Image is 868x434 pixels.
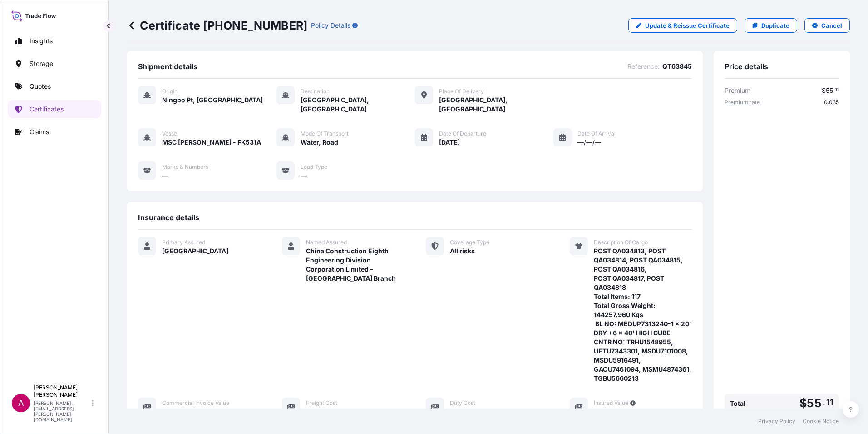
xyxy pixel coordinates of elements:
span: Insured Value [594,399,628,407]
a: Certificates [8,100,101,118]
span: Origin [162,88,178,95]
span: 11 [835,88,839,91]
span: Date of Arrival [577,130,616,137]
span: 55 [826,87,833,94]
span: $ [799,398,807,409]
span: $ [822,87,826,94]
a: Insights [8,32,101,50]
span: — [306,407,312,416]
span: Duty Cost [450,399,475,407]
span: POST QA034813, POST QA034814, POST QA034815, POST QA034816, POST QA034817, POST QA034818 Total It... [594,247,692,383]
p: Duplicate [761,21,789,30]
span: Freight Cost [306,399,337,407]
span: Price details [725,62,768,71]
a: Claims [8,123,101,141]
span: [GEOGRAPHIC_DATA], [GEOGRAPHIC_DATA] [439,96,553,114]
span: QT63845 [662,62,692,71]
p: Update & Reissue Certificate [645,21,730,30]
span: . [823,399,825,405]
span: Total [730,399,745,408]
span: 0.035 [824,99,839,106]
span: Marks & Numbers [162,163,208,171]
button: Cancel [804,18,850,33]
span: Commercial Invoice Value [162,399,229,407]
a: Cookie Notice [803,418,839,425]
span: Water, Road [301,138,338,147]
span: Primary Assured [162,239,205,246]
a: Privacy Policy [758,418,795,425]
a: Duplicate [745,18,797,33]
span: Insurance details [138,213,199,222]
span: Mode of Transport [301,130,349,137]
span: Premium [725,86,750,95]
span: China Construction Eighth Engineering Division Corporation Limited – [GEOGRAPHIC_DATA] Branch [306,247,404,283]
span: [GEOGRAPHIC_DATA] [162,247,228,256]
span: Shipment details [138,62,197,71]
span: [DATE] [439,138,460,147]
span: —/—/— [577,138,601,147]
p: Storage [30,59,53,68]
p: Certificate [PHONE_NUMBER] [127,18,307,33]
span: — [450,407,456,416]
span: Description Of Cargo [594,239,648,246]
span: Destination [301,88,330,95]
span: Load Type [301,163,327,171]
span: MSC [PERSON_NAME] - FK531A [162,138,261,147]
span: Coverage Type [450,239,489,246]
p: [PERSON_NAME][EMAIL_ADDRESS][PERSON_NAME][DOMAIN_NAME] [34,400,90,422]
span: 11 [826,399,833,405]
span: Premium rate [725,99,760,106]
p: Claims [30,127,49,136]
a: Update & Reissue Certificate [628,18,737,33]
p: Insights [30,36,53,45]
p: [PERSON_NAME] [PERSON_NAME] [34,384,90,399]
span: [GEOGRAPHIC_DATA], [GEOGRAPHIC_DATA] [301,96,415,114]
p: Cancel [821,21,842,30]
span: Vessel [162,130,178,137]
span: All risks [450,247,475,256]
span: 55 [807,398,821,409]
span: . [833,88,835,91]
span: Named Assured [306,239,347,246]
p: Policy Details [311,21,350,30]
span: Ningbo Pt, [GEOGRAPHIC_DATA] [162,96,263,105]
a: Quotes [8,77,101,96]
a: Storage [8,55,101,73]
span: Place of Delivery [439,88,484,95]
span: Date of Departure [439,130,486,137]
span: A [18,399,24,408]
span: — [301,171,307,180]
span: Reference : [627,62,660,71]
span: — [162,171,168,180]
p: Certificates [30,105,64,114]
p: Quotes [30,82,51,91]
